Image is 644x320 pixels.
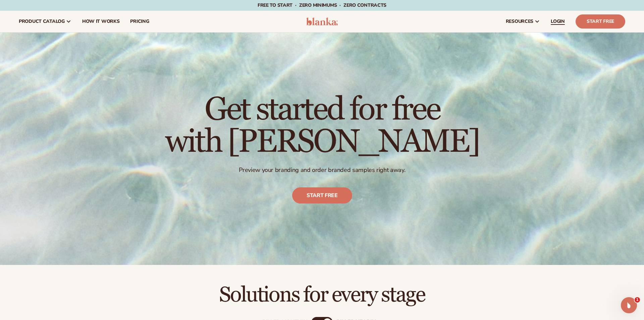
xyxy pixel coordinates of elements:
a: resources [500,11,545,32]
a: product catalog [13,11,77,32]
p: Preview your branding and order branded samples right away. [165,166,479,174]
a: Start free [292,188,352,204]
span: pricing [130,19,149,24]
a: How It Works [77,11,125,32]
span: Free to start · ZERO minimums · ZERO contracts [258,2,386,8]
a: Start Free [576,14,625,29]
h2: Solutions for every stage [19,284,625,306]
span: 1 [635,297,640,303]
iframe: Intercom live chat [621,297,637,313]
a: LOGIN [545,11,570,32]
span: resources [506,19,533,24]
a: pricing [125,11,154,32]
span: product catalog [19,19,65,24]
span: LOGIN [551,19,565,24]
h1: Get started for free with [PERSON_NAME] [165,94,479,158]
span: How It Works [82,19,120,24]
img: logo [306,17,338,26]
